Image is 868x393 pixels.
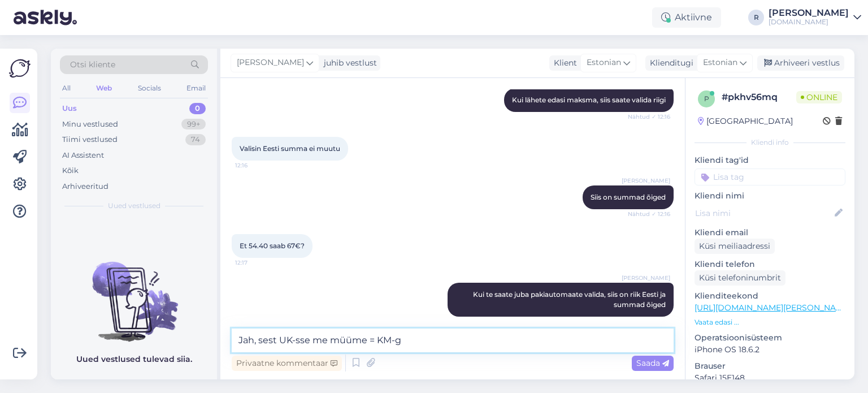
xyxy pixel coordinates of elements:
[695,270,785,286] div: Küsi telefoninumbrit
[695,239,775,254] div: Küsi meiliaadressi
[695,360,845,372] p: Brauser
[62,165,79,176] div: Kõik
[769,8,849,18] div: [PERSON_NAME]
[240,144,340,153] span: Valisin Eesti summa ei muutu
[108,201,160,211] span: Uued vestlused
[189,103,206,114] div: 0
[769,18,849,27] div: [DOMAIN_NAME]
[76,353,192,365] p: Uued vestlused tulevad siia.
[695,154,845,166] p: Kliendi tag'id
[62,150,104,161] div: AI Assistent
[235,161,277,170] span: 12:16
[62,181,108,192] div: Arhiveeritud
[549,57,577,69] div: Klient
[695,303,850,313] a: [URL][DOMAIN_NAME][PERSON_NAME]
[704,94,709,103] span: p
[695,169,845,185] input: Lisa tag
[722,90,796,104] div: # pkhv56mq
[235,258,277,267] span: 12:17
[695,190,845,202] p: Kliendi nimi
[232,329,674,352] textarea: Jah, sest [GEOGRAPHIC_DATA]-sse me müüme = KM-
[748,10,764,25] div: R
[181,119,206,130] div: 99+
[628,113,670,121] span: Nähtud ✓ 12:16
[51,241,217,343] img: No chats
[319,57,377,69] div: juhib vestlust
[94,81,114,96] div: Web
[695,258,845,270] p: Kliendi telefon
[62,103,77,114] div: Uus
[184,81,208,96] div: Email
[628,317,670,326] span: 12:17
[232,356,342,371] div: Privaatne kommentaar
[695,344,845,356] p: iPhone OS 18.6.2
[645,57,693,69] div: Klienditugi
[652,7,721,28] div: Aktiivne
[9,58,31,79] img: Askly Logo
[240,241,305,250] span: Et 54.40 saab 67€?
[622,274,670,282] span: [PERSON_NAME]
[695,137,845,148] div: Kliendi info
[237,57,304,69] span: [PERSON_NAME]
[62,134,118,145] div: Tiimi vestlused
[769,8,861,27] a: [PERSON_NAME][DOMAIN_NAME]
[636,358,669,368] span: Saada
[695,332,845,344] p: Operatsioonisüsteem
[695,290,845,302] p: Klienditeekond
[60,81,73,96] div: All
[622,176,670,185] span: [PERSON_NAME]
[628,210,670,218] span: Nähtud ✓ 12:16
[695,207,832,219] input: Lisa nimi
[695,372,845,384] p: Safari 15E148
[587,57,621,69] span: Estonian
[698,115,793,127] div: [GEOGRAPHIC_DATA]
[473,290,667,309] span: Kui te saate juba pakiautomaate valida, siis on riik Eesti ja summad õiged
[136,81,163,96] div: Socials
[796,91,842,103] span: Online
[695,317,845,327] p: Vaata edasi ...
[62,119,118,130] div: Minu vestlused
[703,57,737,69] span: Estonian
[70,59,115,71] span: Otsi kliente
[185,134,206,145] div: 74
[757,55,844,71] div: Arhiveeri vestlus
[695,227,845,239] p: Kliendi email
[591,193,666,201] span: Siis on summad õiged
[512,96,666,104] span: Kui lähete edasi maksma, siis saate valida riigi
